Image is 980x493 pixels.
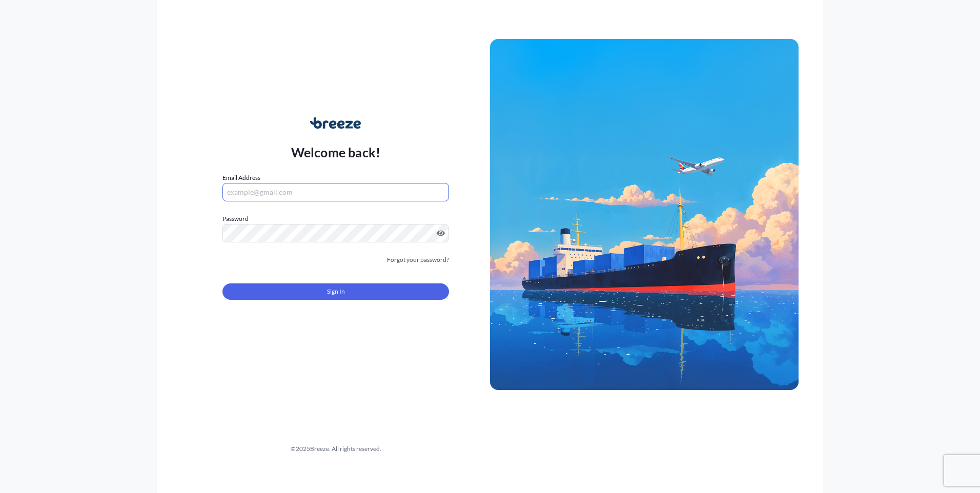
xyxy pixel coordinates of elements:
span: Sign In [327,286,345,297]
button: Show password [437,229,445,237]
p: Welcome back! [291,144,381,160]
img: Ship illustration [490,39,799,389]
label: Email Address [222,173,260,183]
div: © 2025 Breeze. All rights reserved. [181,444,490,454]
label: Password [222,214,449,224]
input: example@gmail.com [222,183,449,201]
button: Sign In [222,283,449,300]
a: Forgot your password? [387,255,449,265]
